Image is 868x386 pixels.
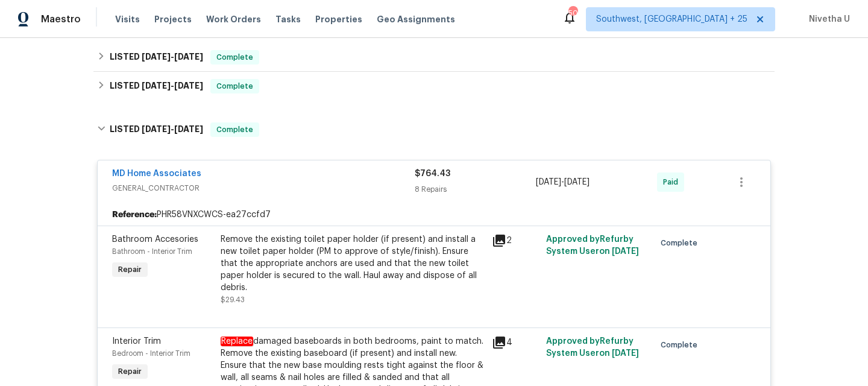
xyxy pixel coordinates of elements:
[142,125,203,133] span: -
[112,169,201,178] a: MD Home Associates
[596,13,747,25] span: Southwest, [GEOGRAPHIC_DATA] + 25
[315,13,362,25] span: Properties
[546,337,639,358] span: Approved by Refurby System User on
[112,248,192,255] span: Bathroom - Interior Trim
[93,72,775,101] div: LISTED [DATE]-[DATE]Complete
[536,178,561,186] span: [DATE]
[212,124,258,136] span: Complete
[221,296,245,303] span: $29.43
[110,50,203,65] h6: LISTED
[536,176,590,188] span: -
[115,13,140,25] span: Visits
[112,182,415,194] span: GENERAL_CONTRACTOR
[804,13,850,25] span: Nivetha U
[564,178,590,186] span: [DATE]
[110,122,203,137] h6: LISTED
[112,350,190,357] span: Bedroom - Interior Trim
[110,79,203,93] h6: LISTED
[93,110,775,149] div: LISTED [DATE]-[DATE]Complete
[174,52,203,61] span: [DATE]
[546,235,639,256] span: Approved by Refurby System User on
[612,349,639,358] span: [DATE]
[221,233,485,294] div: Remove the existing toilet paper holder (if present) and install a new toilet paper holder (PM to...
[568,7,577,19] div: 501
[275,15,301,24] span: Tasks
[212,51,258,63] span: Complete
[113,264,146,276] span: Repair
[142,125,171,133] span: [DATE]
[112,337,161,346] span: Interior Trim
[112,235,198,244] span: Bathroom Accesories
[212,80,258,92] span: Complete
[142,52,203,61] span: -
[415,169,450,178] span: $764.43
[154,13,192,25] span: Projects
[142,52,171,61] span: [DATE]
[221,337,253,346] em: Replace
[612,247,639,256] span: [DATE]
[174,81,203,90] span: [DATE]
[206,13,261,25] span: Work Orders
[415,183,536,195] div: 8 Repairs
[142,81,171,90] span: [DATE]
[174,125,203,133] span: [DATE]
[492,233,539,248] div: 2
[377,13,455,25] span: Geo Assignments
[113,365,146,378] span: Repair
[142,81,203,90] span: -
[661,339,702,351] span: Complete
[663,176,683,188] span: Paid
[492,335,539,350] div: 4
[98,204,770,226] div: PHR58VNXCWCS-ea27ccfd7
[93,43,775,72] div: LISTED [DATE]-[DATE]Complete
[41,13,81,25] span: Maestro
[661,237,702,249] span: Complete
[112,209,157,221] b: Reference:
